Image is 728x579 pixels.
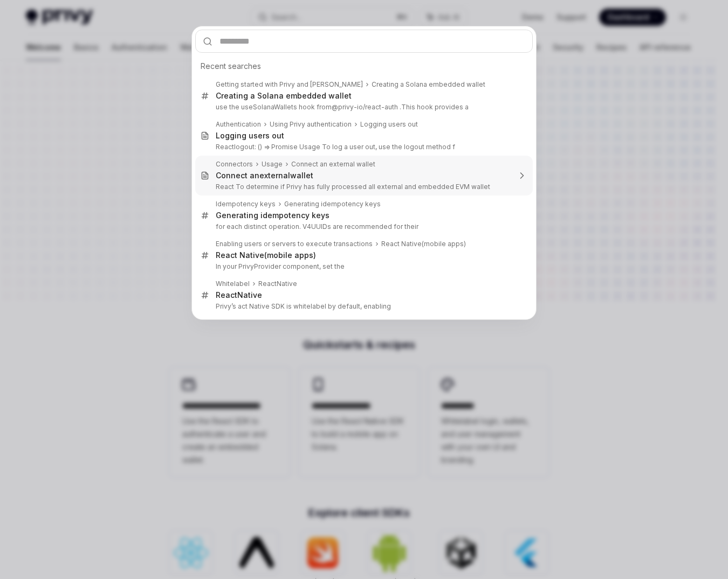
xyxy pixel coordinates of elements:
[216,131,284,141] div: Logging users out
[258,280,277,288] b: React
[372,80,485,89] div: Creating a Solana embedded wallet
[216,143,510,151] p: React t: () => Promise Usage To log a user out, use the logout method f
[216,290,262,300] div: Native
[201,61,261,72] span: Recent searches
[216,240,373,248] div: Enabling users or servers to execute transactions
[216,183,510,191] p: React To determine if Privy has fully processed all external and embedded EVM wallet
[311,222,322,231] b: UUI
[216,290,237,299] b: React
[259,171,290,180] b: external
[216,222,510,231] p: for each distinct operation. V4 Ds are recommended for their
[216,91,352,101] div: Creating a Solana embedded wallet
[381,240,466,248] div: (mobile apps)
[216,160,253,169] div: Connectors
[258,280,297,288] div: Native
[216,302,510,311] p: Privy’s act Native SDK is whitelabel by default, enabling
[216,262,510,271] p: In your PrivyProvider component, set the
[216,120,261,129] div: Authentication
[284,200,381,208] div: Generating idempotency keys
[216,250,264,260] b: React Native
[270,120,352,129] div: Using Privy authentication
[291,160,375,169] div: Connect an external wallet
[216,200,276,208] div: Idempotency keys
[216,80,363,89] div: Getting started with Privy and [PERSON_NAME]
[234,143,252,151] b: logou
[216,171,313,180] div: Connect an wallet
[262,160,283,169] div: Usage
[216,211,329,220] div: Generating idempotency keys
[381,240,422,248] b: React Native
[216,280,250,288] div: Whitelabel
[216,250,316,260] div: (mobile apps)
[216,103,510,111] p: use the useSolanaWallets hook from This hook provides a
[360,120,418,129] div: Logging users out
[332,103,401,111] b: @privy-io/react-auth .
